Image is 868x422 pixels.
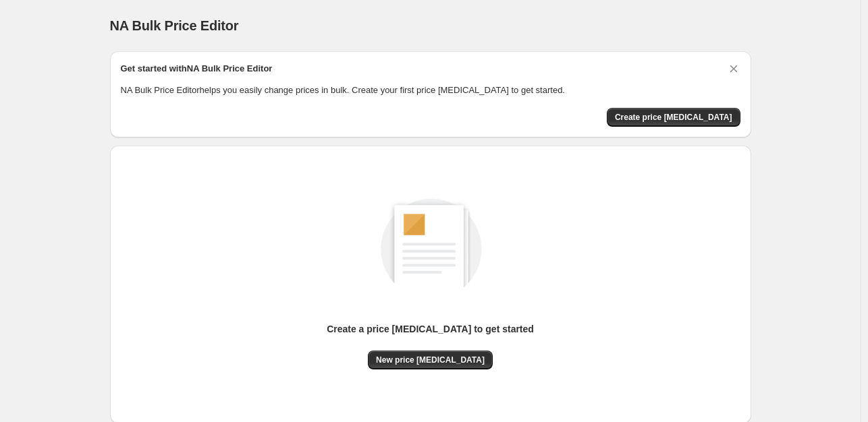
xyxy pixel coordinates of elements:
[615,112,732,123] span: Create price [MEDICAL_DATA]
[121,62,273,76] h2: Get started with NA Bulk Price Editor
[727,62,740,76] button: Dismiss card
[607,108,740,127] button: Create price change job
[110,18,239,33] span: NA Bulk Price Editor
[327,322,534,336] p: Create a price [MEDICAL_DATA] to get started
[368,351,493,369] button: New price [MEDICAL_DATA]
[121,84,740,97] p: NA Bulk Price Editor helps you easily change prices in bulk. Create your first price [MEDICAL_DAT...
[376,355,485,365] span: New price [MEDICAL_DATA]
